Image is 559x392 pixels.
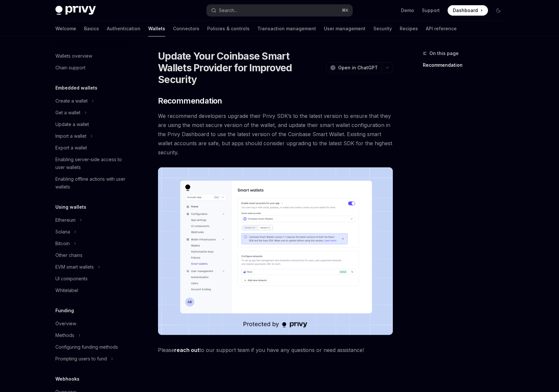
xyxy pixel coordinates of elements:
[493,5,504,16] button: Toggle dark mode
[55,251,82,259] div: Other chains
[55,240,70,247] div: Bitcoin
[50,329,134,341] button: Methods
[55,228,70,236] div: Solana
[373,21,392,36] a: Security
[400,21,418,36] a: Recipes
[158,167,393,335] img: Sample enable smart wallets
[148,21,165,36] a: Wallets
[50,285,134,296] a: Whitelabel
[50,95,134,107] button: Create a wallet
[50,273,134,285] a: UI components
[55,307,74,315] h5: Funding
[174,347,199,354] a: reach out
[55,203,86,211] h5: Using wallets
[401,7,414,14] a: Demo
[55,175,130,191] div: Enabling offline actions with user wallets
[324,21,365,36] a: User management
[55,287,78,294] div: Whitelabel
[50,142,134,154] a: Export a wallet
[55,156,130,171] div: Enabling server-side access to user wallets
[173,21,199,36] a: Connectors
[50,226,134,238] button: Solana
[55,64,85,72] div: Chain support
[50,261,134,273] button: EVM smart wallets
[55,97,88,105] div: Create a wallet
[453,7,478,14] span: Dashboard
[207,21,250,36] a: Policies & controls
[50,119,134,130] a: Update a wallet
[50,341,134,353] a: Configuring funding methods
[50,107,134,119] button: Get a wallet
[50,318,134,329] a: Overview
[158,111,393,157] span: We recommend developers upgrade their Privy SDK’s to the latest version to ensure that they are u...
[55,144,87,152] div: Export a wallet
[55,6,96,15] img: dark logo
[55,275,88,283] div: UI components
[158,96,222,106] span: Recommendation
[107,21,140,36] a: Authentication
[55,331,74,339] div: Methods
[326,62,382,73] button: Open in ChatGPT
[55,109,80,117] div: Get a wallet
[158,50,323,85] h1: Update Your Coinbase Smart Wallets Provider for Improved Security
[219,7,237,14] div: Search...
[50,353,134,365] button: Prompting users to fund
[55,320,76,328] div: Overview
[50,130,134,142] button: Import a wallet
[207,5,352,16] button: Search...⌘K
[50,173,134,193] a: Enabling offline actions with user wallets
[50,238,134,249] button: Bitcoin
[50,62,134,74] a: Chain support
[55,132,86,140] div: Import a wallet
[257,21,316,36] a: Transaction management
[426,21,457,36] a: API reference
[55,21,76,36] a: Welcome
[50,50,134,62] a: Wallets overview
[55,375,79,383] h5: Webhooks
[338,64,378,71] span: Open in ChatGPT
[55,52,92,60] div: Wallets overview
[55,355,107,363] div: Prompting users to fund
[423,60,509,70] a: Recommendation
[50,154,134,173] a: Enabling server-side access to user wallets
[429,49,459,57] span: On this page
[422,7,440,14] a: Support
[55,120,89,128] div: Update a wallet
[55,263,94,271] div: EVM smart wallets
[55,84,97,92] h5: Embedded wallets
[55,216,76,224] div: Ethereum
[50,214,134,226] button: Ethereum
[55,343,118,351] div: Configuring funding methods
[50,249,134,261] a: Other chains
[84,21,99,36] a: Basics
[158,345,393,355] span: Please to our support team if you have any questions or need assistance!
[448,5,488,16] a: Dashboard
[342,8,349,13] span: ⌘ K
